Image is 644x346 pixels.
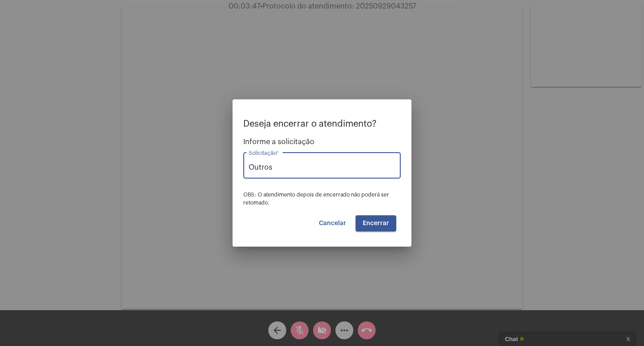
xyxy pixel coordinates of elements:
[249,163,395,171] input: Buscar solicitação
[363,220,389,226] span: Encerrar
[243,119,401,129] p: Deseja encerrar o atendimento?
[243,138,401,146] span: Informe a solicitação
[356,215,396,231] button: Encerrar
[243,192,389,205] span: OBS: O atendimento depois de encerrado não poderá ser retomado.
[319,220,346,226] span: Cancelar
[312,215,353,231] button: Cancelar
